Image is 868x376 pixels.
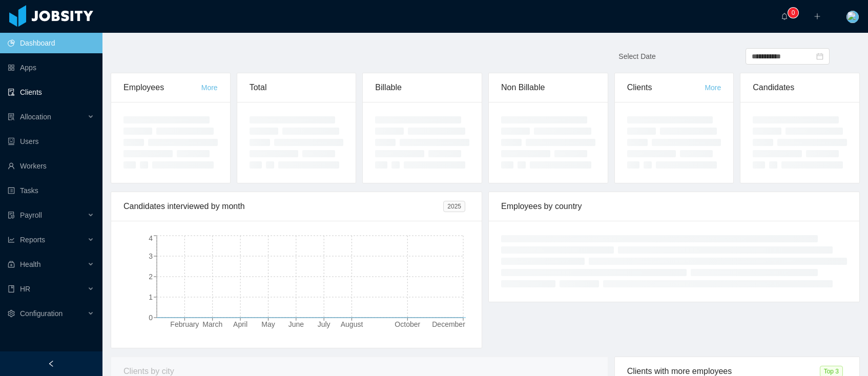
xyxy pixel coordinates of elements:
[261,320,275,328] tspan: May
[627,73,705,102] div: Clients
[318,320,330,328] tspan: July
[8,33,94,53] a: icon: pie-chartDashboard
[149,234,153,242] tspan: 4
[814,13,821,20] i: icon: plus
[8,180,94,201] a: icon: profileTasks
[8,156,94,176] a: icon: userWorkers
[20,260,40,268] span: Health
[8,285,15,293] i: icon: book
[20,285,30,293] span: HR
[8,113,15,120] i: icon: solution
[501,192,847,221] div: Employees by country
[375,73,469,102] div: Billable
[123,73,201,102] div: Employees
[8,236,15,243] i: icon: line-chart
[20,236,45,244] span: Reports
[8,261,15,268] i: icon: medicine-box
[20,309,63,318] span: Configuration
[8,131,94,152] a: icon: robotUsers
[753,73,847,102] div: Candidates
[8,57,94,78] a: icon: appstoreApps
[781,13,788,20] i: icon: bell
[250,73,344,102] div: Total
[501,73,595,102] div: Non Billable
[233,320,247,328] tspan: April
[149,314,153,322] tspan: 0
[170,320,199,328] tspan: February
[705,83,721,92] a: More
[846,11,859,23] img: 258dced0-fa31-11e7-ab37-b15c1c349172_5c7e7c09b5088.jpeg
[432,320,465,328] tspan: December
[341,320,363,328] tspan: August
[20,211,42,219] span: Payroll
[288,320,304,328] tspan: June
[8,82,94,102] a: icon: auditClients
[123,192,443,221] div: Candidates interviewed by month
[149,273,153,281] tspan: 2
[618,52,655,60] span: Select Date
[149,252,153,260] tspan: 3
[8,310,15,317] i: icon: setting
[201,83,218,92] a: More
[443,201,465,212] span: 2025
[202,320,222,328] tspan: March
[816,53,823,60] i: icon: calendar
[395,320,420,328] tspan: October
[8,212,15,219] i: icon: file-protect
[788,8,798,18] sup: 0
[20,113,51,121] span: Allocation
[149,293,153,301] tspan: 1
